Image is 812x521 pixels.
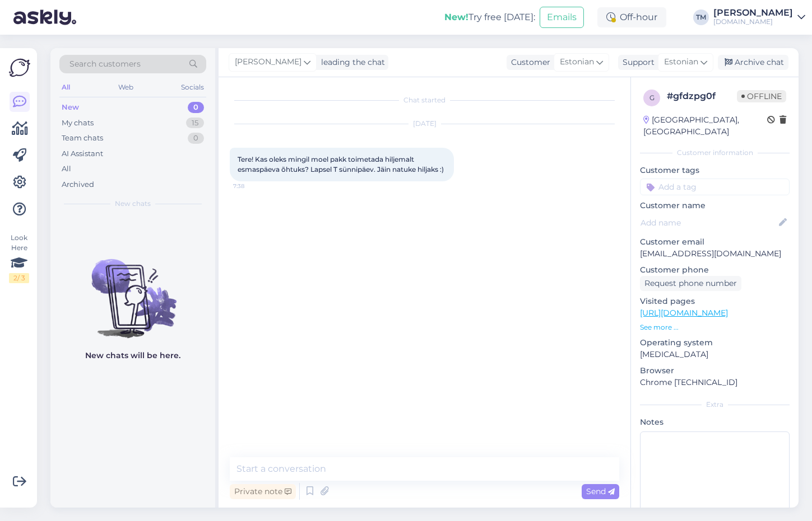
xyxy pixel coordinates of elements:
[640,400,790,410] div: Extra
[230,484,296,499] div: Private note
[713,17,793,26] div: [DOMAIN_NAME]
[640,276,741,291] div: Request phone number
[640,322,790,332] p: See more ...
[62,148,103,159] div: AI Assistant
[59,80,72,95] div: All
[618,57,655,68] div: Support
[188,102,204,113] div: 0
[62,163,71,175] div: All
[640,200,790,212] p: Customer name
[643,114,767,138] div: [GEOGRAPHIC_DATA], [GEOGRAPHIC_DATA]
[640,148,790,158] div: Customer information
[507,57,550,68] div: Customer
[540,7,584,28] button: Emails
[444,12,468,22] b: New!
[233,182,275,190] span: 7:38
[640,165,790,176] p: Customer tags
[62,102,79,113] div: New
[238,155,444,173] span: Tere! Kas oleks mingil moel pakk toimetada hiljemalt esmaspäeva õhtuks? Lapsel T sünnipäev. Jäin ...
[444,11,535,24] div: Try free [DATE]:
[713,8,805,26] a: [PERSON_NAME][DOMAIN_NAME]
[640,308,728,318] a: [URL][DOMAIN_NAME]
[640,295,790,307] p: Visited pages
[640,264,790,276] p: Customer phone
[586,486,615,496] span: Send
[713,8,793,17] div: [PERSON_NAME]
[116,80,136,95] div: Web
[560,56,594,68] span: Estonian
[69,58,141,70] span: Search customers
[640,248,790,260] p: [EMAIL_ADDRESS][DOMAIN_NAME]
[640,377,790,388] p: Chrome [TECHNICAL_ID]
[9,233,29,283] div: Look Here
[693,10,709,25] div: TM
[640,179,790,195] input: Add a tag
[597,7,666,27] div: Off-hour
[62,133,103,144] div: Team chats
[640,349,790,360] p: [MEDICAL_DATA]
[115,199,151,209] span: New chats
[50,239,215,340] img: No chats
[640,365,790,377] p: Browser
[641,217,777,229] input: Add name
[667,90,737,103] div: # gfdzpg0f
[737,90,786,102] span: Offline
[62,179,94,190] div: Archived
[9,273,29,283] div: 2 / 3
[317,57,385,68] div: leading the chat
[649,93,655,102] span: g
[640,236,790,248] p: Customer email
[718,55,788,70] div: Archive chat
[62,118,94,129] div: My chats
[9,57,30,78] img: Askly Logo
[640,337,790,349] p: Operating system
[230,95,619,105] div: Chat started
[640,416,790,428] p: Notes
[664,56,698,68] span: Estonian
[188,133,204,144] div: 0
[85,350,180,362] p: New chats will be here.
[235,56,301,68] span: [PERSON_NAME]
[179,80,206,95] div: Socials
[186,118,204,129] div: 15
[230,119,619,129] div: [DATE]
